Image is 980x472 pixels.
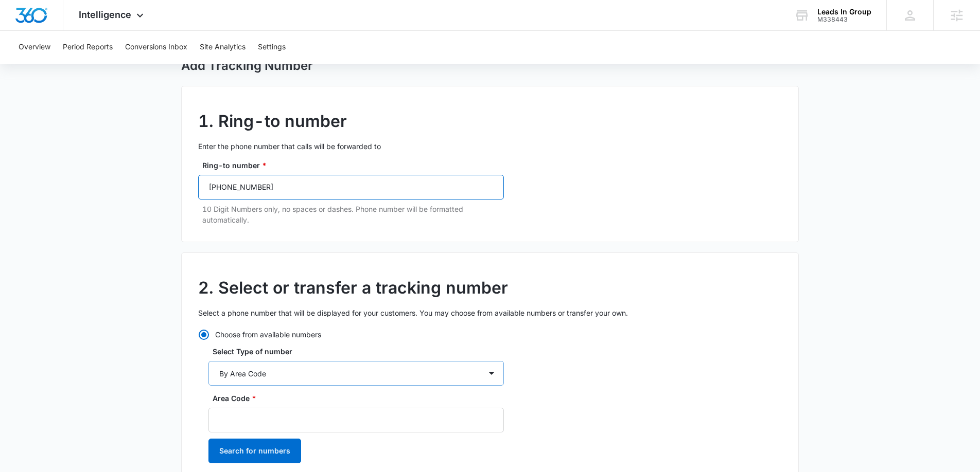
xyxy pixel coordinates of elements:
[198,175,504,199] input: (123) 456-7890
[208,439,301,463] button: Search for numbers
[198,307,782,318] p: Select a phone number that will be displayed for your customers. You may choose from available nu...
[198,329,504,340] label: Choose from available numbers
[213,346,508,357] label: Select Type of number
[63,31,113,64] button: Period Reports
[19,31,50,64] button: Overview
[200,31,246,64] button: Site Analytics
[202,204,504,225] p: 10 Digit Numbers only, no spaces or dashes. Phone number will be formatted automatically.
[198,109,782,134] h2: 1. Ring-to number
[198,276,782,300] h2: 2. Select or transfer a tracking number
[125,31,187,64] button: Conversions Inbox
[817,8,871,16] div: account name
[79,9,131,20] span: Intelligence
[181,58,313,74] h1: Add Tracking Number
[258,31,286,64] button: Settings
[213,393,508,404] label: Area Code
[817,16,871,23] div: account id
[198,141,782,152] p: Enter the phone number that calls will be forwarded to
[202,160,508,171] label: Ring-to number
